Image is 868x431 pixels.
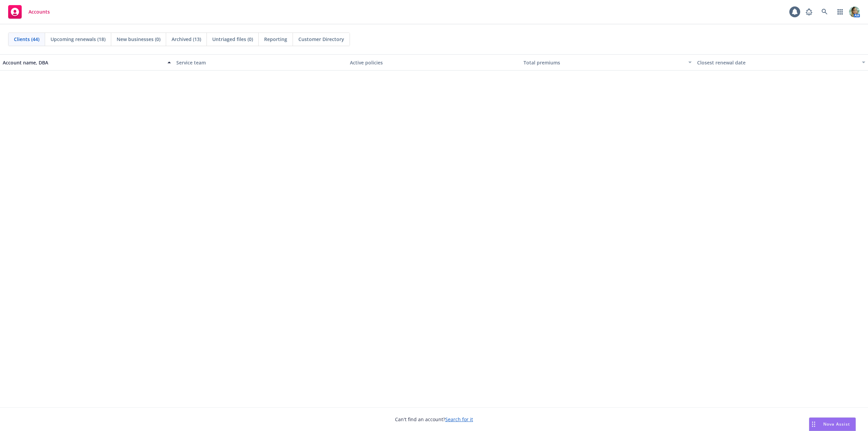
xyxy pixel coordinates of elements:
span: Can't find an account? [395,416,473,423]
div: Closest renewal date [697,59,858,66]
span: Archived (13) [172,36,201,43]
div: Total premiums [524,59,684,66]
button: Service team [174,54,347,71]
span: Nova Assist [823,421,850,427]
div: Account name, DBA [3,59,163,66]
div: Drag to move [809,418,818,431]
a: Accounts [5,2,53,21]
img: photo [849,6,860,17]
span: Reporting [264,36,287,43]
a: Switch app [833,5,847,19]
span: Untriaged files (0) [212,36,253,43]
button: Closest renewal date [694,54,868,71]
div: Service team [176,59,344,66]
a: Search for it [445,416,473,423]
span: Customer Directory [298,36,344,43]
a: Search [818,5,831,19]
button: Total premiums [521,54,694,71]
div: Active policies [350,59,518,66]
button: Active policies [347,54,521,71]
span: New businesses (0) [117,36,160,43]
span: Accounts [28,9,50,15]
a: Report a Bug [802,5,816,19]
button: Nova Assist [809,417,856,431]
span: Clients (44) [14,36,39,43]
span: Upcoming renewals (18) [51,36,105,43]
